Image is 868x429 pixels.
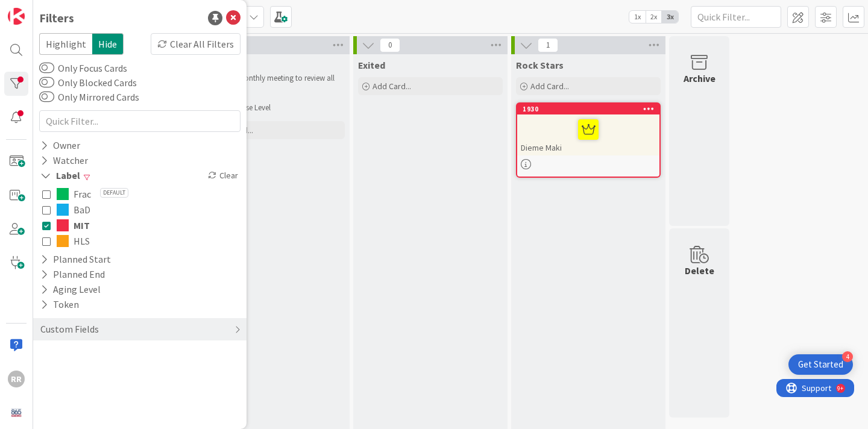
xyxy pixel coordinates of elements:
[74,186,91,202] span: Frac
[39,168,81,183] div: Label
[39,153,89,168] div: Watcher
[39,61,127,75] label: Only Focus Cards
[215,103,343,113] li: Increase Level
[8,404,25,421] img: avatar
[8,371,25,387] div: RR
[39,91,54,103] button: Only Mirrored Cards
[517,114,659,155] div: Dieme Maki
[373,81,411,92] span: Add Card...
[629,11,646,23] span: 1x
[358,59,385,71] span: Exited
[74,233,90,249] span: HLS
[42,218,237,233] button: MIT
[92,33,124,55] span: Hide
[39,33,92,55] span: Highlight
[662,11,678,23] span: 3x
[788,354,853,375] div: Open Get Started checklist, remaining modules: 4
[39,9,74,27] div: Filters
[538,38,558,52] span: 1
[691,6,781,28] input: Quick Filter...
[42,202,237,218] button: BaD
[25,2,55,16] span: Support
[39,252,112,267] div: Planned Start
[39,90,139,104] label: Only Mirrored Cards
[523,105,659,113] div: 1930
[530,81,569,92] span: Add Card...
[151,33,241,55] div: Clear All Filters
[8,8,25,25] img: Visit kanbanzone.com
[39,322,100,337] div: Custom Fields
[798,359,843,371] div: Get Started
[517,104,659,155] div: 1930Dieme Maki
[39,297,80,312] div: Token
[517,104,659,114] div: 1930
[42,186,237,202] button: FracDefault
[39,77,54,89] button: Only Blocked Cards
[39,138,81,153] div: Owner
[100,188,128,198] span: Default
[42,233,237,249] button: HLS
[516,59,564,71] span: Rock Stars
[74,202,90,218] span: BaD
[39,282,102,297] div: Aging Level
[39,110,241,132] input: Quick Filter...
[39,62,54,74] button: Only Focus Cards
[61,5,67,14] div: 9+
[215,93,343,103] li: Exit
[646,11,662,23] span: 2x
[684,71,715,86] div: Archive
[39,75,137,90] label: Only Blocked Cards
[516,102,661,178] a: 1930Dieme Maki
[39,267,106,282] div: Planned End
[380,38,400,52] span: 0
[74,218,90,233] span: MIT
[206,168,241,183] div: Clear
[203,74,342,93] p: Met at our monthly meeting to review all interventions
[685,263,714,278] div: Delete
[842,351,853,362] div: 4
